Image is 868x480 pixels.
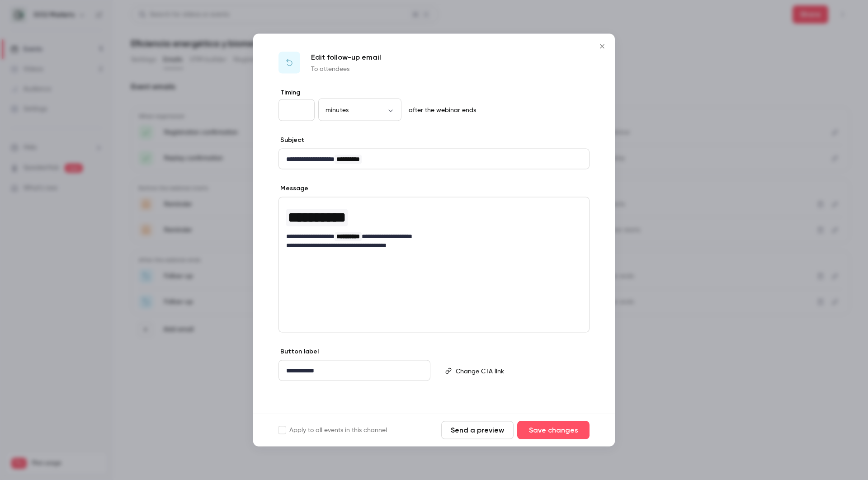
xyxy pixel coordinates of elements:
[517,421,590,439] button: Save changes
[311,52,381,63] p: Edit follow-up email
[278,184,308,193] label: Message
[278,136,304,145] label: Subject
[311,65,381,74] p: To attendees
[593,38,611,56] button: Close
[452,361,589,381] div: editor
[279,361,430,381] div: editor
[279,149,589,169] div: editor
[278,426,387,435] label: Apply to all events in this channel
[405,106,476,115] p: after the webinar ends
[318,105,401,114] div: minutes
[278,88,590,97] label: Timing
[279,198,589,255] div: editor
[441,421,514,439] button: Send a preview
[278,347,319,356] label: Button label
